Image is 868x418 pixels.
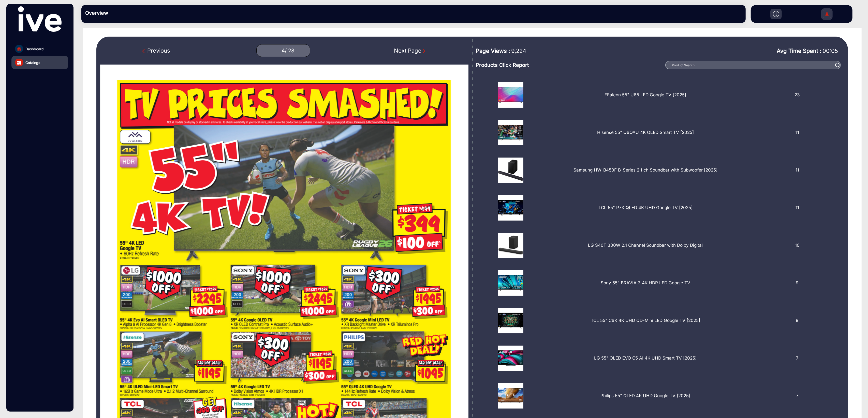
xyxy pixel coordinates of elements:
[482,233,539,258] img: 8888401758166635819.jpeg
[773,11,779,17] img: h2download.svg
[588,242,703,249] p: LG S40T 300W 2.1 Channel Soundbar with Dolby Digital
[752,270,843,296] div: 9
[142,49,147,54] img: Previous Page
[85,10,156,16] h3: Overview
[752,233,843,258] div: 10
[835,63,840,68] img: prodSearch%20_white.svg
[591,317,700,324] p: TCL 55" C6K 4K UHD QD-Mini LED Google TV [2025]
[752,120,843,145] div: 11
[482,195,539,221] img: 7973401758166635429.jpeg
[476,47,510,55] span: Page Views :
[18,6,61,32] img: vmg-logo
[777,47,821,55] span: Avg Time Spent :
[752,308,843,333] div: 9
[17,47,21,51] img: home
[594,355,697,362] p: LG 55" OLED EVO C5 AI 4K UHD Smart TV [2025]
[25,60,40,65] span: Catalogs
[142,47,170,55] div: Previous
[482,158,539,183] img: 8079261758166635561.jpeg
[11,42,68,56] a: Dashboard
[394,47,426,55] div: Next Page
[11,56,68,69] a: Catalogs
[482,82,539,108] img: 8108831758166635599.jpeg
[482,346,539,371] img: 8027931758166635472.jpeg
[752,82,843,108] div: 23
[752,383,843,409] div: 7
[421,49,426,54] img: Next Page
[285,48,294,54] div: / 28
[17,61,21,65] img: catalog
[482,383,539,409] img: 8032411758166635494.jpeg
[598,205,693,211] p: TCL 55" P7K QLED 4K UHD Google TV [2025]
[511,47,526,55] span: 9,224
[482,308,539,333] img: 7973451758166635433.jpeg
[573,167,717,174] p: Samsung HW-B450F B-Series 2.1 ch Soundbar with Subwoofer [2025]
[752,346,843,371] div: 7
[601,393,690,399] p: Philips 55" QLED 4K UHD Google TV [2025]
[752,195,843,221] div: 11
[605,92,686,98] p: FFalcon 55" U65 LED Google TV [2025]
[665,61,841,69] input: Product Search
[25,46,44,52] span: Dashboard
[601,280,690,286] p: Sony 55" BRAVIA 3 4K HDR LED Google TV
[482,270,539,296] img: 7476391758166635225.jpeg
[822,6,832,24] img: Sign%20Up.svg
[822,48,838,54] span: 00:05
[752,158,843,183] div: 11
[597,129,694,136] p: Hisense 55" Q6QAU 4K QLED Smart TV [2025]
[476,62,661,68] h3: Products Click Report
[482,120,539,145] img: 8078921758166635543.jpeg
